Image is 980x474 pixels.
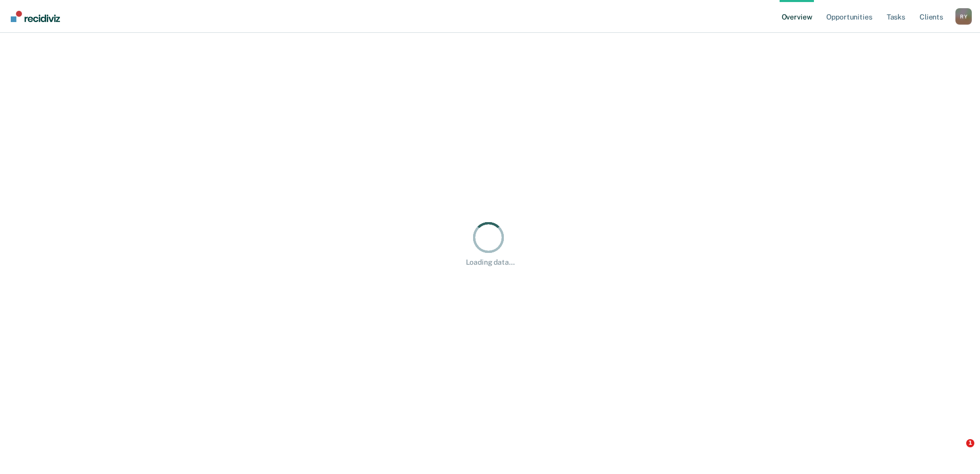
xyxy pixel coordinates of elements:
iframe: Intercom live chat [945,439,970,464]
span: 1 [966,439,974,447]
div: R Y [955,8,972,25]
button: Profile dropdown button [955,8,972,25]
div: Loading data... [466,258,515,267]
img: Recidiviz [11,11,60,22]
